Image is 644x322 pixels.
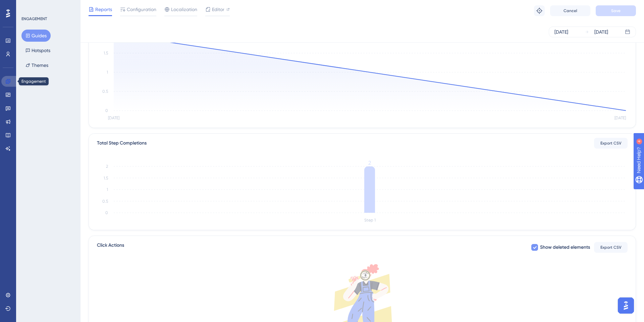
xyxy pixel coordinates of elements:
div: [DATE] [554,28,568,36]
tspan: [DATE] [108,116,119,120]
button: Export CSV [594,138,628,149]
button: Cancel [550,5,590,16]
tspan: Step 1 [364,218,376,223]
span: Configuration [127,5,156,13]
span: Click Actions [97,241,124,253]
span: Export CSV [600,140,622,146]
tspan: 1 [107,187,108,192]
div: [DATE] [594,28,608,36]
span: Show deleted elements [540,243,590,251]
button: Hotspots [21,44,54,56]
span: Save [611,8,621,13]
span: Cancel [563,8,577,13]
tspan: 0 [105,210,108,215]
tspan: 2 [368,160,371,166]
tspan: 1.5 [104,176,108,180]
tspan: 0.5 [102,199,108,204]
span: Localization [171,5,197,13]
div: 4 [47,3,49,9]
div: Total Step Completions [97,139,147,147]
span: Editor [212,5,224,13]
iframe: UserGuiding AI Assistant Launcher [616,295,636,316]
span: Export CSV [600,245,622,250]
tspan: [DATE] [614,116,626,120]
tspan: 1.5 [104,51,108,55]
tspan: 2 [106,164,108,169]
tspan: 0.5 [102,89,108,94]
tspan: 0 [105,108,108,113]
button: Themes [21,59,52,71]
div: ENGAGEMENT [21,16,47,22]
span: Need Help? [16,2,42,10]
button: Export CSV [594,242,628,253]
span: Reports [95,5,112,13]
button: Save [596,5,636,16]
tspan: 1 [107,70,108,75]
button: Guides [21,30,51,42]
